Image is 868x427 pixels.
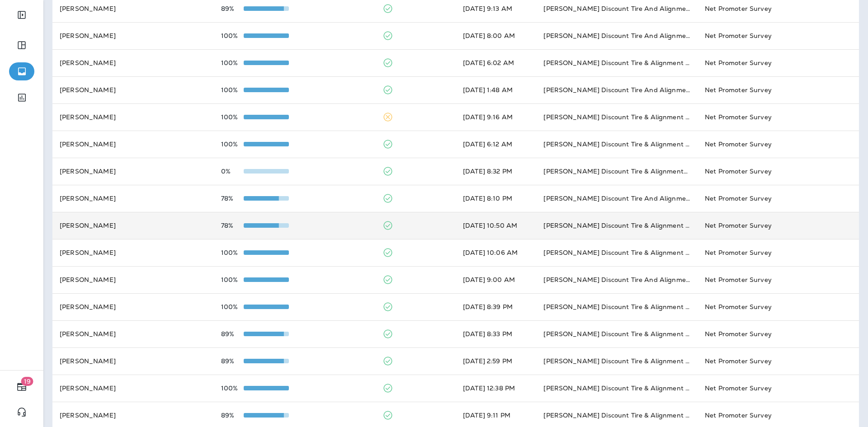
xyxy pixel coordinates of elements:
td: [DATE] 8:00 AM [456,22,536,49]
td: [PERSON_NAME] Discount Tire & Alignment [GEOGRAPHIC_DATA] ([STREET_ADDRESS]) [536,239,698,266]
td: [PERSON_NAME] Discount Tire And Alignment - [GEOGRAPHIC_DATA] ([STREET_ADDRESS]) [536,185,698,212]
td: [PERSON_NAME] [52,266,214,293]
td: [PERSON_NAME] [52,22,214,49]
p: 0% [221,168,244,175]
p: 89% [221,5,244,12]
p: 100% [221,249,244,256]
td: Net Promoter Survey [698,185,859,212]
td: Net Promoter Survey [698,266,859,293]
td: [PERSON_NAME] [52,76,214,103]
td: Net Promoter Survey [698,76,859,103]
td: [DATE] 6:12 AM [456,131,536,158]
td: [PERSON_NAME] Discount Tire & Alignment - Damariscotta (5 [PERSON_NAME] Plz,) [536,49,698,76]
td: [DATE] 1:48 AM [456,76,536,103]
p: 100% [221,59,244,66]
td: [PERSON_NAME] [52,103,214,131]
span: 19 [21,377,33,386]
td: [PERSON_NAME] [52,293,214,320]
p: 100% [221,303,244,310]
td: [PERSON_NAME] Discount Tire And Alignment - [GEOGRAPHIC_DATA] ([STREET_ADDRESS]) [536,76,698,103]
td: Net Promoter Survey [698,22,859,49]
td: Net Promoter Survey [698,293,859,320]
td: [DATE] 10:50 AM [456,212,536,239]
td: Net Promoter Survey [698,347,859,375]
td: [PERSON_NAME] Discount Tire And Alignment - [GEOGRAPHIC_DATA] ([STREET_ADDRESS]) [536,22,698,49]
p: 89% [221,357,244,365]
td: [PERSON_NAME] Discount Tire & Alignment [GEOGRAPHIC_DATA] ([STREET_ADDRESS]) [536,320,698,347]
td: Net Promoter Survey [698,158,859,185]
td: [PERSON_NAME] Discount Tire & Alignment - Damariscotta (5 [PERSON_NAME] Plz,) [536,131,698,158]
p: 100% [221,141,244,148]
td: [DATE] 12:38 PM [456,375,536,402]
td: [PERSON_NAME] Discount Tire And Alignment - [GEOGRAPHIC_DATA] ([STREET_ADDRESS]) [536,266,698,293]
td: [PERSON_NAME] [52,131,214,158]
p: 100% [221,385,244,392]
td: [PERSON_NAME] Discount Tire & Alignment [PERSON_NAME] ([STREET_ADDRESS]) [536,212,698,239]
p: 89% [221,330,244,338]
td: [DATE] 10:06 AM [456,239,536,266]
td: [PERSON_NAME] Discount Tire & Alignment [PERSON_NAME] ([STREET_ADDRESS]) [536,347,698,375]
td: [PERSON_NAME] [52,347,214,375]
td: [PERSON_NAME] [52,158,214,185]
td: [PERSON_NAME] Discount Tire & Alignment- [GEOGRAPHIC_DATA] ([STREET_ADDRESS]) [536,158,698,185]
td: [PERSON_NAME] [52,49,214,76]
p: 78% [221,222,244,229]
td: [PERSON_NAME] [52,375,214,402]
button: 19 [9,378,34,396]
td: [DATE] 8:33 PM [456,320,536,347]
td: Net Promoter Survey [698,212,859,239]
td: [PERSON_NAME] [52,320,214,347]
td: [DATE] 9:00 AM [456,266,536,293]
td: Net Promoter Survey [698,239,859,266]
td: [DATE] 8:10 PM [456,185,536,212]
p: 100% [221,86,244,94]
p: 100% [221,32,244,39]
p: 89% [221,412,244,419]
td: Net Promoter Survey [698,375,859,402]
td: Net Promoter Survey [698,103,859,131]
td: [PERSON_NAME] Discount Tire & Alignment [GEOGRAPHIC_DATA] ([STREET_ADDRESS]) [536,293,698,320]
p: 100% [221,113,244,121]
td: [PERSON_NAME] [52,185,214,212]
td: [PERSON_NAME] [52,212,214,239]
td: [DATE] 8:39 PM [456,293,536,320]
td: Net Promoter Survey [698,131,859,158]
td: [PERSON_NAME] Discount Tire & Alignment - Damariscotta (5 [PERSON_NAME] Plz,) [536,375,698,402]
td: [DATE] 8:32 PM [456,158,536,185]
p: 100% [221,276,244,283]
td: [DATE] 9:16 AM [456,103,536,131]
td: [DATE] 6:02 AM [456,49,536,76]
td: [PERSON_NAME] Discount Tire & Alignment [PERSON_NAME] ([STREET_ADDRESS]) [536,103,698,131]
p: 78% [221,195,244,202]
td: Net Promoter Survey [698,320,859,347]
button: Expand Sidebar [9,6,34,24]
td: [PERSON_NAME] [52,239,214,266]
td: [DATE] 2:59 PM [456,347,536,375]
td: Net Promoter Survey [698,49,859,76]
